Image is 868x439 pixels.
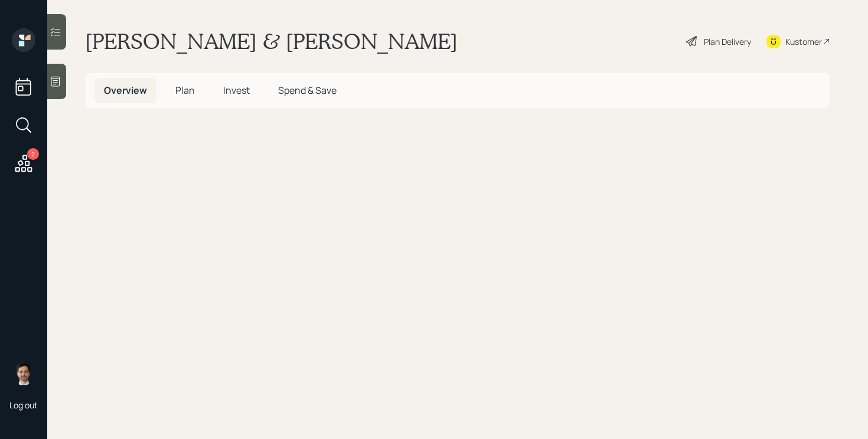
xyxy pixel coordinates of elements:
span: Invest [223,84,250,97]
h1: [PERSON_NAME] & [PERSON_NAME] [85,28,458,54]
div: Kustomer [785,35,822,48]
div: Plan Delivery [704,35,751,48]
span: Overview [104,84,147,97]
div: 2 [27,148,39,160]
span: Plan [175,84,195,97]
div: Log out [9,399,38,411]
span: Spend & Save [278,84,337,97]
img: jonah-coleman-headshot.png [12,362,35,385]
